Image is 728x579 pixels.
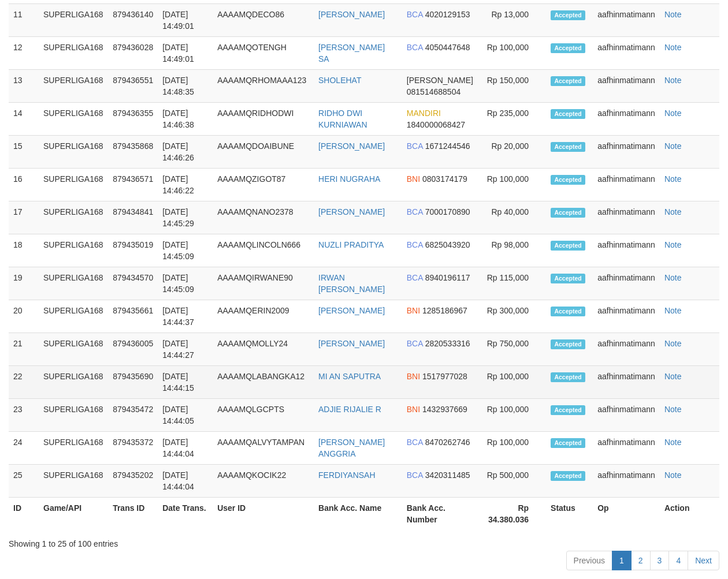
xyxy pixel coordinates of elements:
[213,333,314,366] td: AAAAMQMOLLY24
[213,136,314,169] td: AAAAMQDOAIBUNE
[318,273,385,294] a: IRWAN [PERSON_NAME]
[318,10,385,19] a: [PERSON_NAME]
[39,465,108,498] td: SUPERLIGA168
[318,141,385,151] a: [PERSON_NAME]
[650,551,670,570] a: 3
[39,103,108,136] td: SUPERLIGA168
[9,70,39,103] td: 13
[39,366,108,399] td: SUPERLIGA168
[422,174,467,184] span: Copy 0803174179 to clipboard
[593,300,660,333] td: aafhinmatimann
[546,498,593,531] th: Status
[425,141,470,151] span: Copy 1671244546 to clipboard
[551,405,585,415] span: Accepted
[479,432,546,465] td: Rp 100,000
[664,76,682,85] a: Note
[551,142,585,152] span: Accepted
[213,169,314,201] td: AAAAMQZIGOT87
[593,169,660,201] td: aafhinmatimann
[612,551,632,570] a: 1
[551,274,585,283] span: Accepted
[213,267,314,300] td: AAAAMQIRWANE90
[593,37,660,70] td: aafhinmatimann
[664,405,682,414] a: Note
[9,533,719,550] div: Showing 1 to 25 of 100 entries
[664,43,682,52] a: Note
[551,307,585,316] span: Accepted
[158,465,213,498] td: [DATE] 14:44:04
[551,43,585,53] span: Accepted
[631,551,651,570] a: 2
[479,234,546,267] td: Rp 98,000
[425,10,470,19] span: Copy 4020129153 to clipboard
[158,300,213,333] td: [DATE] 14:44:37
[407,10,423,19] span: BCA
[39,201,108,234] td: SUPERLIGA168
[407,405,420,414] span: BNI
[318,470,376,480] a: FERDIYANSAH
[9,399,39,432] td: 23
[593,399,660,432] td: aafhinmatimann
[551,241,585,251] span: Accepted
[158,201,213,234] td: [DATE] 14:45:29
[108,37,158,70] td: 879436028
[318,76,361,85] a: SHOLEHAT
[407,207,423,216] span: BCA
[407,87,460,96] span: Copy 081514688504 to clipboard
[407,76,473,85] span: [PERSON_NAME]
[407,438,423,447] span: BCA
[664,109,682,118] a: Note
[318,405,381,414] a: ADJIE RIJALIE R
[593,432,660,465] td: aafhinmatimann
[660,498,719,531] th: Action
[551,10,585,20] span: Accepted
[158,267,213,300] td: [DATE] 14:45:09
[213,234,314,267] td: AAAAMQLINCOLN666
[213,37,314,70] td: AAAAMQOTENGH
[479,70,546,103] td: Rp 150,000
[425,240,470,249] span: Copy 6825043920 to clipboard
[158,498,213,531] th: Date Trans.
[158,103,213,136] td: [DATE] 14:46:38
[664,339,682,348] a: Note
[407,141,423,151] span: BCA
[593,201,660,234] td: aafhinmatimann
[213,70,314,103] td: AAAAMQRHOMAAA123
[39,432,108,465] td: SUPERLIGA168
[158,37,213,70] td: [DATE] 14:49:01
[479,366,546,399] td: Rp 100,000
[593,103,660,136] td: aafhinmatimann
[213,300,314,333] td: AAAAMQERIN2009
[551,175,585,185] span: Accepted
[9,267,39,300] td: 19
[39,267,108,300] td: SUPERLIGA168
[108,465,158,498] td: 879435202
[158,366,213,399] td: [DATE] 14:44:15
[668,551,688,570] a: 4
[318,43,385,63] a: [PERSON_NAME] SA
[688,551,719,570] a: Next
[108,201,158,234] td: 879434841
[158,169,213,201] td: [DATE] 14:46:22
[422,306,467,315] span: Copy 1285186967 to clipboard
[39,136,108,169] td: SUPERLIGA168
[664,207,682,216] a: Note
[479,4,546,37] td: Rp 13,000
[108,103,158,136] td: 879436355
[551,372,585,382] span: Accepted
[158,399,213,432] td: [DATE] 14:44:05
[318,372,381,381] a: MI AN SAPUTRA
[9,201,39,234] td: 17
[213,366,314,399] td: AAAAMQLABANGKA12
[479,300,546,333] td: Rp 300,000
[9,37,39,70] td: 12
[213,432,314,465] td: AAAAMQALVYTAMPAN
[664,174,682,184] a: Note
[9,4,39,37] td: 11
[407,339,423,348] span: BCA
[551,208,585,218] span: Accepted
[158,234,213,267] td: [DATE] 14:45:09
[407,372,420,381] span: BNI
[39,333,108,366] td: SUPERLIGA168
[422,405,467,414] span: Copy 1432937669 to clipboard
